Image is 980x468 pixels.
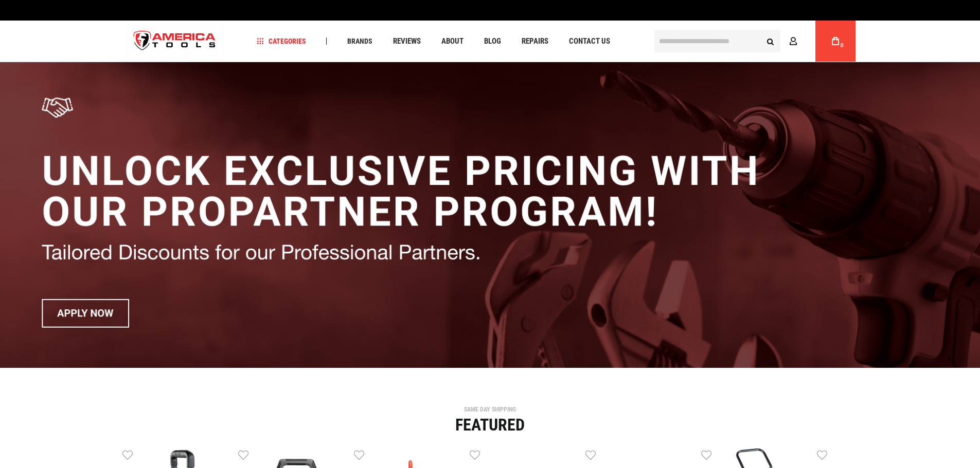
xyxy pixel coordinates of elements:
a: Blog [479,34,506,48]
div: Featured [122,417,858,433]
a: 0 [826,21,845,62]
img: America Tools [125,22,225,61]
a: Brands [343,34,377,48]
span: Categories [257,38,306,45]
a: store logo [125,22,225,61]
span: Brands [347,38,372,45]
a: Categories [252,34,311,48]
a: Contact Us [564,34,615,48]
span: Contact Us [569,38,610,45]
button: Search [761,31,780,51]
a: About [437,34,468,48]
div: SAME DAY SHIPPING [122,406,858,413]
a: Repairs [517,34,553,48]
span: About [441,38,464,45]
a: Reviews [388,34,425,48]
span: 0 [841,43,844,48]
span: Repairs [522,38,548,45]
span: Blog [484,38,501,45]
span: Reviews [393,38,421,45]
